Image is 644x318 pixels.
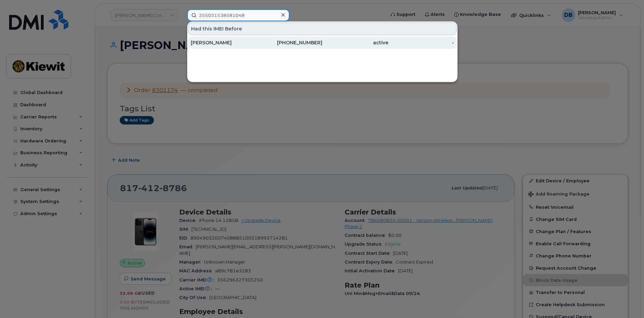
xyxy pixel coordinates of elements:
iframe: Messenger Launcher [615,289,639,313]
div: [PHONE_NUMBER] [257,39,323,46]
a: [PERSON_NAME][PHONE_NUMBER]active- [188,37,457,49]
div: Had this IMEI Before [188,22,457,35]
div: [PERSON_NAME] [191,39,257,46]
div: - [388,39,454,46]
div: active [322,39,388,46]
